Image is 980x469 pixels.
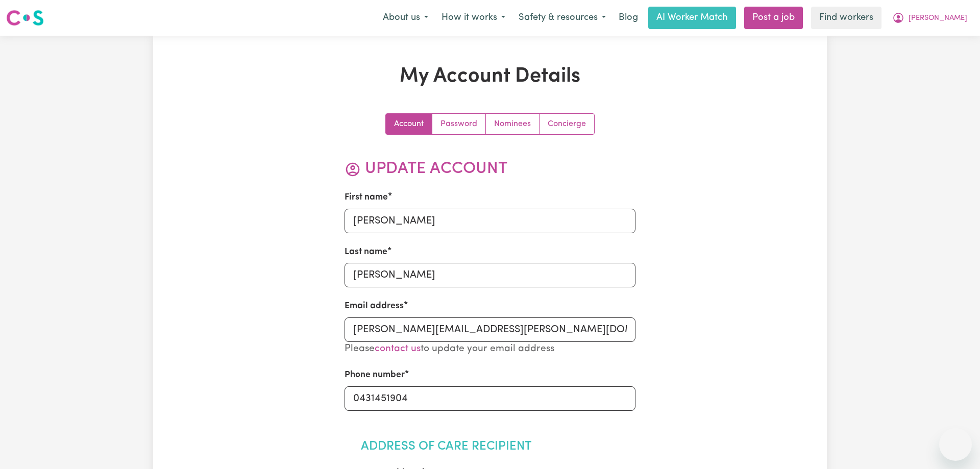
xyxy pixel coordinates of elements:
iframe: Button to launch messaging window, conversation in progress [939,428,972,461]
span: [PERSON_NAME] [909,13,967,24]
label: Phone number [345,368,405,382]
h2: Address of Care Recipient [361,439,620,454]
a: Post a job [744,7,803,29]
h2: Update Account [345,159,636,179]
button: About us [376,7,435,29]
p: Please to update your email address [345,342,636,357]
input: e.g. Childs [345,263,636,287]
label: Last name [345,245,387,259]
a: Find workers [811,7,881,29]
button: How it works [435,7,512,29]
a: AI Worker Match [648,7,736,29]
button: My Account [886,7,974,29]
img: Careseekers logo [6,9,44,27]
a: Update your nominees [486,114,540,134]
button: Safety & resources [512,7,612,29]
label: First name [345,191,388,204]
a: Blog [612,7,644,29]
a: Update your account [386,114,432,134]
a: Careseekers logo [6,6,44,30]
a: contact us [375,344,421,354]
h1: My Account Details [272,64,708,89]
label: Email address [345,300,404,313]
input: e.g. Beth [345,209,636,233]
a: Update account manager [540,114,594,134]
input: e.g. 0410 123 456 [345,386,636,411]
a: Update your password [432,114,486,134]
input: e.g. beth.childs@gmail.com [345,317,636,342]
